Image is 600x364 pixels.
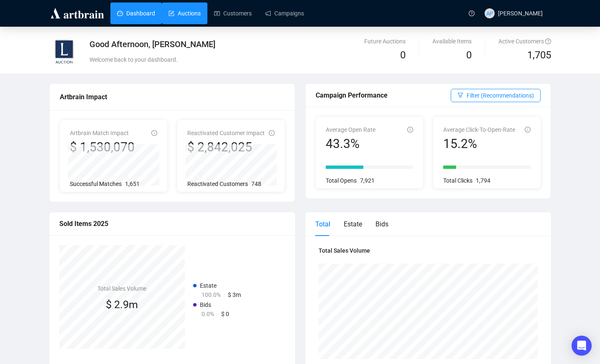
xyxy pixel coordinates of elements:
div: Artbrain Impact [60,92,285,102]
span: [PERSON_NAME] [498,10,543,17]
div: Campaign Performance [316,90,451,100]
div: Total [315,219,330,229]
span: info-circle [269,130,275,136]
span: info-circle [151,130,157,136]
span: $ 0 [221,311,229,317]
a: Auctions [169,3,201,24]
div: Bids [375,219,388,229]
div: $ 1,530,070 [70,139,135,155]
span: Average Open Rate [326,126,375,133]
span: 1,651 [125,181,140,187]
span: Reactivated Customers [187,181,248,187]
a: Customers [214,3,252,24]
div: Good Afternoon, [PERSON_NAME] [89,38,382,50]
div: 43.3% [326,136,375,152]
span: Bids [200,301,211,308]
div: Future Auctions [364,37,406,46]
span: Estate [200,282,217,289]
div: $ 2,842,025 [187,139,265,155]
span: $ 2.9m [106,299,138,311]
span: 0 [466,49,472,61]
span: 100.0% [202,291,221,298]
a: Campaigns [265,3,304,24]
button: Filter (Recommendations) [451,89,541,102]
h4: Total Sales Volume [319,246,538,255]
span: AP [486,9,493,18]
span: Reactivated Customer Impact [187,130,265,136]
span: Total Clicks [443,177,472,184]
span: 748 [251,181,261,187]
span: Total Opens [326,177,357,184]
span: 1,794 [476,177,490,184]
span: Successful Matches [70,181,122,187]
div: Open Intercom Messenger [572,336,592,356]
span: Artbrain Match Impact [70,130,129,136]
span: Filter (Recommendations) [467,91,534,100]
span: filter [457,92,463,98]
img: logo [49,7,105,20]
div: Welcome back to your dashboard. [89,55,382,64]
a: Dashboard [117,3,155,24]
span: info-circle [525,127,531,133]
h4: Total Sales Volume [97,284,146,293]
span: $ 3m [228,291,241,298]
span: Average Click-To-Open-Rate [443,126,515,133]
span: 0 [400,49,406,61]
span: 7,921 [360,177,375,184]
span: question-circle [545,38,551,44]
span: Active Customers [498,38,551,45]
span: 0.0% [202,311,214,317]
div: Estate [344,219,362,229]
div: 15.2% [443,136,515,152]
div: Available Items [432,37,472,46]
span: question-circle [469,10,475,16]
span: 1,705 [527,48,551,63]
img: 60324360be9b8c001268f779.jpg [50,37,79,66]
div: Sold Items 2025 [59,218,285,229]
span: info-circle [407,127,413,133]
